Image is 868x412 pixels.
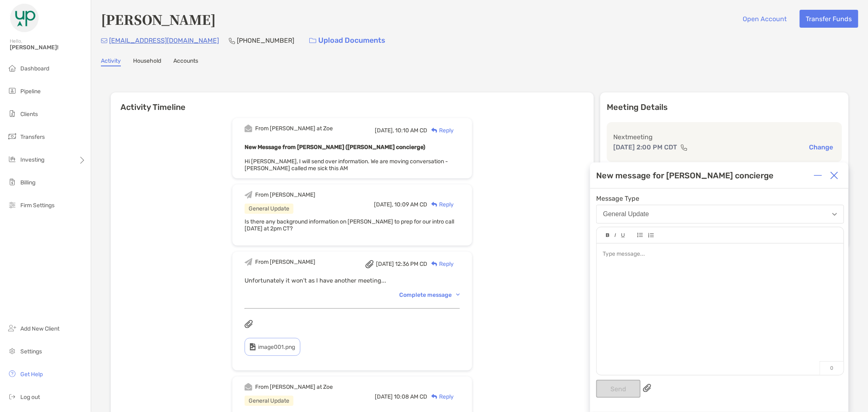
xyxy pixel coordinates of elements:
img: Reply icon [431,261,437,267]
span: 10:09 AM CD [394,201,427,208]
a: Upload Documents [304,32,391,49]
span: 10:08 AM CD [394,393,427,400]
div: New message for [PERSON_NAME] concierge [596,171,774,180]
p: [EMAIL_ADDRESS][DOMAIN_NAME] [109,35,219,46]
span: Is there any background information on [PERSON_NAME] to prep for our intro call [DATE] at 2pm CT? [245,218,454,232]
button: Transfer Funds [800,10,858,28]
button: General Update [596,205,844,224]
div: General Update [603,210,649,218]
img: Event icon [245,125,252,132]
span: Log out [20,394,40,401]
img: Reply icon [431,128,437,133]
span: Message Type [596,195,844,202]
img: settings icon [7,346,17,356]
img: Expand or collapse [814,171,822,180]
img: Chevron icon [456,294,460,296]
img: firm-settings icon [7,200,17,210]
img: Phone Icon [229,37,235,44]
span: Clients [20,111,38,118]
span: Settings [20,348,42,355]
span: [PERSON_NAME]! [10,44,86,51]
div: Complete message [399,291,460,298]
img: clients icon [7,109,17,118]
img: button icon [309,38,316,44]
span: image001.png [258,344,295,351]
a: Accounts [173,57,198,66]
div: From [PERSON_NAME] [255,259,315,265]
img: attachments [245,320,253,328]
span: Unfortunately it won’t as I have another meeting... [245,277,386,284]
img: Email Icon [101,38,107,43]
img: logout icon [7,392,17,401]
div: From [PERSON_NAME] at Zoe [255,125,333,132]
div: From [PERSON_NAME] [255,191,315,198]
span: Billing [20,179,35,186]
div: General Update [245,396,293,406]
img: Editor control icon [637,233,643,237]
img: Reply icon [431,394,437,399]
img: transfers icon [7,131,17,141]
span: Get Help [20,371,43,378]
img: communication type [680,144,688,151]
span: Add New Client [20,325,59,332]
span: [DATE], [374,201,393,208]
img: Editor control icon [648,233,654,238]
img: Open dropdown arrow [832,213,837,216]
button: Change [807,143,835,151]
a: Activity [101,57,121,66]
p: Next meeting [613,132,835,142]
div: Reply [427,392,454,401]
div: Reply [427,260,454,268]
h4: [PERSON_NAME] [101,10,216,28]
img: Editor control icon [606,233,610,237]
img: Close [830,171,838,180]
span: 10:10 AM CD [395,127,427,134]
span: Dashboard [20,65,49,72]
div: Reply [427,200,454,209]
a: Household [133,57,161,66]
img: Event icon [245,258,252,266]
img: type [250,343,256,351]
img: Reply icon [431,202,437,207]
img: add_new_client icon [7,323,17,333]
p: Meeting Details [607,102,842,112]
span: [DATE], [375,127,394,134]
span: Firm Settings [20,202,55,209]
span: Hi [PERSON_NAME], I will send over information. We are moving conversation - [PERSON_NAME] called... [245,158,448,172]
img: Event icon [245,383,252,391]
img: billing icon [7,177,17,187]
p: [PHONE_NUMBER] [237,35,294,46]
p: 0 [820,361,844,375]
div: From [PERSON_NAME] at Zoe [255,384,333,390]
img: Event icon [245,191,252,199]
span: Pipeline [20,88,41,95]
span: Transfers [20,134,45,140]
b: New Message from [PERSON_NAME] ([PERSON_NAME] concierge) [245,144,425,151]
div: General Update [245,204,293,214]
img: pipeline icon [7,86,17,96]
span: Investing [20,156,44,163]
span: [DATE] [376,261,394,267]
img: paperclip attachments [643,384,651,392]
span: [DATE] [375,393,393,400]
img: attachment [365,260,374,268]
img: Zoe Logo [10,3,39,33]
img: get-help icon [7,369,17,379]
span: 12:36 PM CD [395,261,427,267]
img: Editor control icon [614,233,616,237]
button: Open Account [737,10,793,28]
div: Reply [427,126,454,135]
img: dashboard icon [7,63,17,73]
p: [DATE] 2:00 PM CDT [613,142,677,152]
img: Editor control icon [621,233,625,238]
img: investing icon [7,154,17,164]
h6: Activity Timeline [111,92,594,112]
